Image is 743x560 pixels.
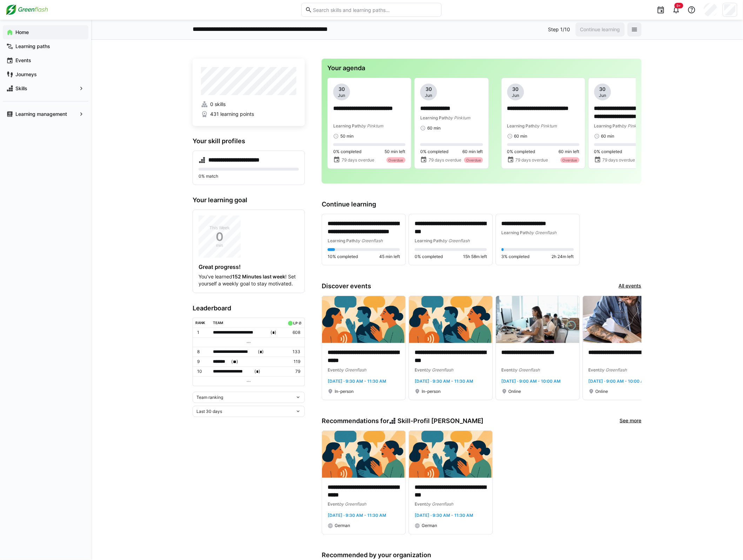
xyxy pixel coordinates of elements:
span: Jun [425,93,433,98]
span: by Pinktum [535,123,557,129]
p: 9 [197,359,208,364]
span: 30 [339,86,345,93]
span: 0% completed [415,254,443,259]
a: ø [299,319,302,325]
div: Overdue [387,157,406,163]
span: 9+ [677,4,681,8]
span: Online [596,389,608,394]
img: image [409,431,493,478]
span: 60 min left [462,149,483,154]
div: Overdue [561,157,580,163]
span: 50 min [340,133,354,139]
p: 133 [286,349,300,355]
h3: Continue learning [322,200,642,208]
span: Jun [599,93,607,98]
p: 608 [286,330,300,335]
button: Continue learning [576,22,625,37]
span: ( ) [271,329,277,336]
img: image [322,431,406,478]
p: 119 [286,359,300,364]
span: Online [509,389,521,394]
span: 0 skills [210,101,226,108]
span: 50 min left [385,149,406,154]
span: 60 min [601,133,615,139]
span: Learning Path [507,123,535,129]
span: 10% completed [328,254,358,259]
span: 0% completed [507,149,535,154]
a: 0 skills [201,101,296,108]
strong: 152 Minutes last week [232,274,285,279]
span: 60 min left [559,149,580,154]
span: Event [502,367,513,373]
span: Learning Path [594,123,622,129]
p: 10 [197,369,208,374]
span: Event [415,502,426,507]
span: 30 [513,86,519,93]
div: Rank [196,321,206,325]
input: Search skills and learning paths… [312,7,438,13]
span: Learning Path [328,238,355,243]
h3: Recommended by your organization [322,552,642,559]
span: Jun [512,93,520,98]
span: 0% completed [420,149,448,154]
span: 431 learning points [210,111,254,118]
span: In-person [335,389,354,394]
span: Jun [338,93,346,98]
span: Team ranking [196,395,223,400]
span: German [335,523,350,529]
span: by Pinktum [622,123,644,129]
div: LP [293,321,297,325]
span: 79 days overdue [603,157,635,163]
span: by Greenflash [339,367,366,373]
span: by Greenflash [339,502,366,507]
span: 3% completed [502,254,530,259]
h3: Your agenda [327,64,636,72]
span: Learning Path [333,123,361,129]
span: 0% completed [594,149,622,154]
span: 79 days overdue [342,157,374,163]
span: Event [589,367,600,373]
span: by Greenflash [426,502,453,507]
span: Learning Path [502,230,529,235]
span: by Greenflash [529,230,557,235]
span: 2h 24m left [552,254,574,259]
p: You’ve learned ! Set yourself a weekly goal to stay motivated. [199,273,299,287]
span: [DATE] · 9:00 AM - 10:00 AM [589,378,648,384]
span: Last 30 days [196,409,222,414]
span: 60 min [427,125,441,131]
h3: Your skill profiles [193,137,305,145]
p: 79 [286,369,300,374]
span: [DATE] · 9:00 AM - 10:00 AM [502,378,561,384]
p: 8 [197,349,208,355]
span: German [422,523,437,529]
span: Learning Path [420,115,448,120]
span: Event [328,502,339,507]
p: Step 1/10 [548,26,570,33]
span: 45 min left [379,254,400,259]
span: 30 [600,86,606,93]
div: Team [213,321,223,325]
span: by Greenflash [426,367,453,373]
span: Learning Path [415,238,442,243]
div: Overdue [464,157,483,163]
span: ( ) [254,368,260,375]
span: by Greenflash [513,367,540,373]
span: 0% completed [333,149,361,154]
span: ( ) [232,358,239,365]
span: Event [415,367,426,373]
span: [DATE] · 9:30 AM - 11:30 AM [328,513,386,518]
h4: Great progress! [199,263,299,270]
span: by Greenflash [600,367,627,373]
span: [DATE] · 9:30 AM - 11:30 AM [415,378,473,384]
h3: Your learning goal [193,196,305,204]
span: In-person [422,389,441,394]
span: [DATE] · 9:30 AM - 11:30 AM [328,378,386,384]
p: 0% match [199,173,299,179]
img: image [583,296,667,343]
a: All events [619,282,642,290]
img: image [409,296,493,343]
span: 79 days overdue [516,157,548,163]
h3: Discover events [322,282,371,290]
span: [DATE] · 9:30 AM - 11:30 AM [415,513,473,518]
h3: Leaderboard [193,304,305,312]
